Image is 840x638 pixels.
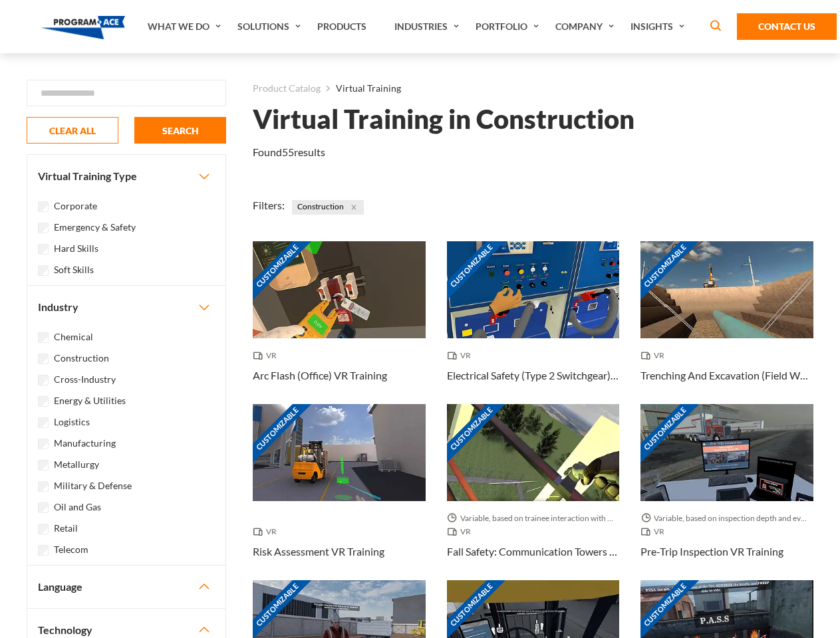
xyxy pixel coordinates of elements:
input: Metallurgy [38,460,49,471]
input: Telecom [38,545,49,556]
span: Variable, based on trainee interaction with each section. [447,512,620,525]
li: Virtual Training [321,80,401,97]
input: Soft Skills [38,265,49,276]
a: Customizable Thumbnail - Arc Flash (Office) VR Training VR Arc Flash (Office) VR Training [253,241,426,404]
span: VR [640,525,670,538]
span: VR [640,349,670,362]
a: Customizable Thumbnail - Pre-Trip Inspection VR Training Variable, based on inspection depth and ... [640,404,813,580]
a: Contact Us [737,13,837,40]
input: Logistics [38,417,49,428]
label: Retail [54,521,78,536]
input: Cross-Industry [38,375,49,385]
label: Chemical [54,330,93,344]
label: Oil and Gas [54,500,101,514]
h3: Pre-Trip Inspection VR Training [640,544,783,560]
h3: Arc Flash (Office) VR Training [253,368,387,383]
img: Program-Ace [41,16,126,39]
span: VR [253,349,282,362]
button: Close [347,200,361,215]
a: Customizable Thumbnail - Electrical Safety (Type 2 Switchgear) VR Training VR Electrical Safety (... [447,241,620,404]
input: Hard Skills [38,244,49,255]
input: Construction [38,354,49,364]
nav: breadcrumb [253,80,813,97]
h3: Risk Assessment VR Training [253,544,384,560]
label: Corporate [54,199,97,213]
span: Construction [292,200,364,215]
label: Energy & Utilities [54,393,126,408]
span: VR [447,525,476,538]
span: Filters: [253,199,285,211]
p: Found results [253,144,325,160]
span: VR [253,525,282,538]
label: Cross-Industry [54,372,116,387]
label: Construction [54,351,109,366]
span: Variable, based on inspection depth and event interaction. [640,512,813,525]
input: Chemical [38,332,49,343]
a: Customizable Thumbnail - Trenching And Excavation (Field Work) VR Training VR Trenching And Excav... [640,241,813,404]
label: Metallurgy [54,457,99,472]
label: Manufacturing [54,436,116,451]
label: Logistics [54,415,90,429]
label: Soft Skills [54,263,94,277]
button: Language [27,566,225,608]
h1: Virtual Training in Construction [253,108,634,131]
label: Hard Skills [54,241,98,256]
a: Product Catalog [253,80,321,97]
h3: Trenching And Excavation (Field Work) VR Training [640,368,813,383]
button: CLEAR ALL [27,117,118,144]
input: Corporate [38,201,49,212]
a: Customizable Thumbnail - Fall Safety: Communication Towers VR Training Variable, based on trainee... [447,404,620,580]
h3: Electrical Safety (Type 2 Switchgear) VR Training [447,368,620,383]
label: Military & Defense [54,478,132,493]
button: Industry [27,286,225,328]
input: Military & Defense [38,481,49,492]
em: 55 [282,146,294,158]
button: Virtual Training Type [27,155,225,197]
input: Oil and Gas [38,502,49,513]
label: Emergency & Safety [54,220,136,235]
a: Customizable Thumbnail - Risk Assessment VR Training VR Risk Assessment VR Training [253,404,426,580]
input: Energy & Utilities [38,396,49,407]
h3: Fall Safety: Communication Towers VR Training [447,544,620,560]
span: VR [447,349,476,362]
label: Telecom [54,542,88,557]
input: Manufacturing [38,439,49,449]
input: Retail [38,524,49,534]
input: Emergency & Safety [38,223,49,233]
